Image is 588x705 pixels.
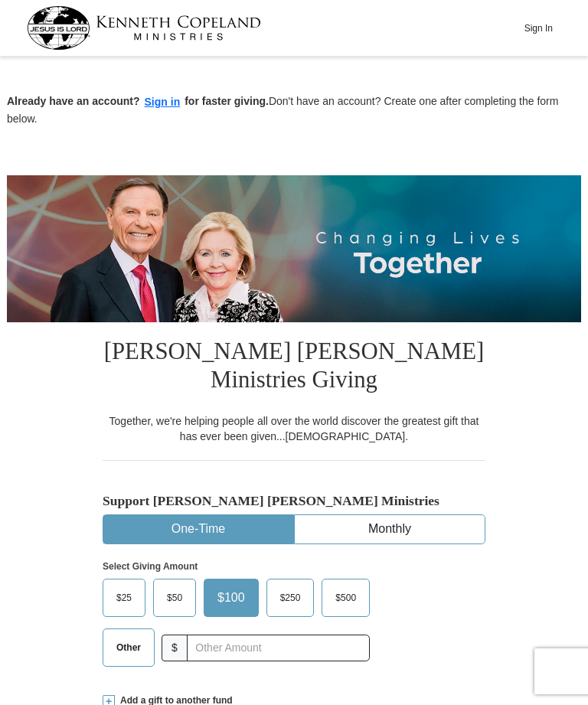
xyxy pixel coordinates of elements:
span: $250 [273,586,309,609]
span: $500 [328,586,364,609]
h5: Support [PERSON_NAME] [PERSON_NAME] Ministries [103,493,485,509]
span: $100 [210,586,253,609]
img: kcm-header-logo.svg [27,6,261,50]
span: Other [109,636,149,659]
span: $ [162,635,188,661]
span: $50 [159,586,190,609]
strong: Select Giving Amount [103,561,198,572]
button: Sign In [515,16,561,40]
p: Don't have an account? Create one after completing the form below. [7,93,581,126]
h1: [PERSON_NAME] [PERSON_NAME] Ministries Giving [103,322,485,413]
span: $25 [109,586,139,609]
button: One-Time [103,515,293,543]
button: Monthly [295,515,485,543]
button: Sign in [140,93,185,111]
strong: Already have an account? for faster giving. [7,95,269,107]
div: Together, we're helping people all over the world discover the greatest gift that has ever been g... [103,413,485,444]
input: Other Amount [187,635,370,661]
